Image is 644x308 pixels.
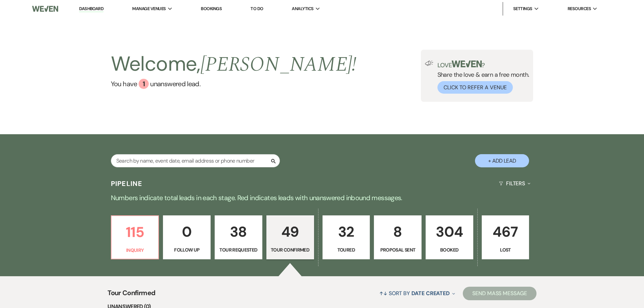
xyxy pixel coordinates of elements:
[513,5,532,12] span: Settings
[251,6,263,11] a: To Do
[167,220,206,243] p: 0
[433,61,529,94] div: Share the love & earn a free month.
[437,81,513,94] button: Click to Refer a Venue
[430,220,469,243] p: 304
[108,288,155,302] span: Tour Confirmed
[79,192,566,203] p: Numbers indicate total leads in each stage. Red indicates leads with unanswered inbound messages.
[116,221,154,243] p: 115
[327,220,366,243] p: 32
[379,290,387,297] span: ↑↓
[215,215,262,259] a: 38Tour Requested
[266,215,314,259] a: 49Tour Confirmed
[374,215,422,259] a: 8Proposal Sent
[430,246,469,254] p: Booked
[568,5,591,12] span: Resources
[79,6,103,12] a: Dashboard
[378,220,417,243] p: 8
[378,246,417,254] p: Proposal Sent
[201,6,222,11] a: Bookings
[411,290,450,297] span: Date Created
[219,220,258,243] p: 38
[271,220,310,243] p: 49
[111,179,143,188] h3: Pipeline
[116,246,154,254] p: Inquiry
[482,215,529,259] a: 467Lost
[486,246,525,254] p: Lost
[437,61,529,68] p: Love ?
[425,61,433,66] img: loud-speaker-illustration.svg
[167,246,206,254] p: Follow Up
[219,246,258,254] p: Tour Requested
[111,215,159,259] a: 115Inquiry
[200,49,357,80] span: [PERSON_NAME] !
[452,61,482,67] img: weven-logo-green.svg
[486,220,525,243] p: 467
[323,215,370,259] a: 32Toured
[139,79,149,89] div: 1
[111,50,357,79] h2: Welcome,
[496,174,533,192] button: Filters
[292,5,313,12] span: Analytics
[111,154,280,167] input: Search by name, event date, email address or phone number
[463,287,536,300] button: Send Mass Message
[377,284,458,302] button: Sort By Date Created
[32,2,58,16] img: Weven Logo
[271,246,310,254] p: Tour Confirmed
[327,246,366,254] p: Toured
[475,154,529,167] button: + Add Lead
[426,215,473,259] a: 304Booked
[163,215,211,259] a: 0Follow Up
[111,79,357,89] a: You have 1 unanswered lead.
[132,5,166,12] span: Manage Venues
